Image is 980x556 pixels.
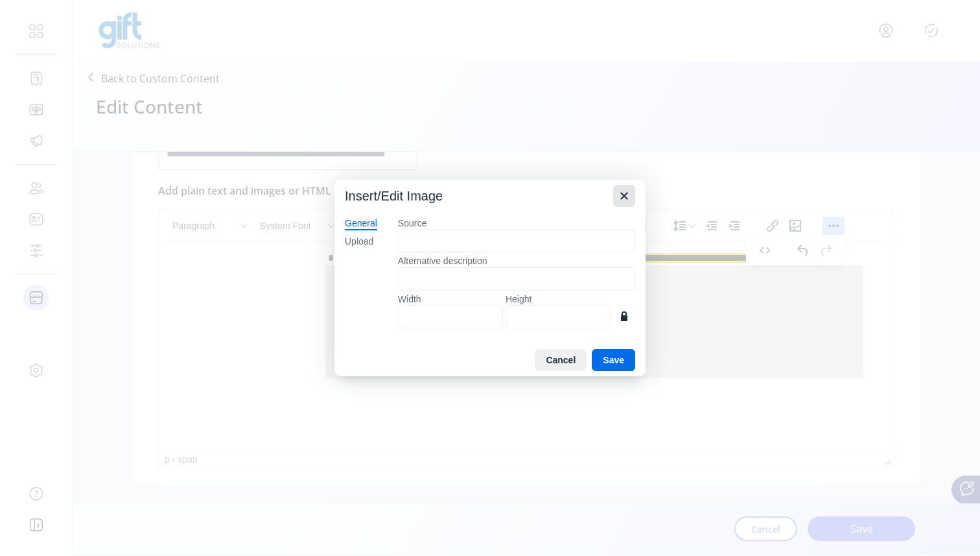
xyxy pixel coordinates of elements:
div: Insert/Edit Image [345,187,443,204]
button: Constrain proportions [613,305,635,327]
button: Close [613,185,635,207]
label: Alternative description [398,255,635,267]
div: General [345,217,377,230]
div: Upload [345,236,373,248]
button: Cancel [535,349,587,371]
button: Save [592,349,635,371]
label: Height [506,293,611,305]
body: Rich Text Area. Press ALT-0 for help. [10,10,723,141]
label: Width [398,293,503,305]
label: Source [398,217,635,229]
